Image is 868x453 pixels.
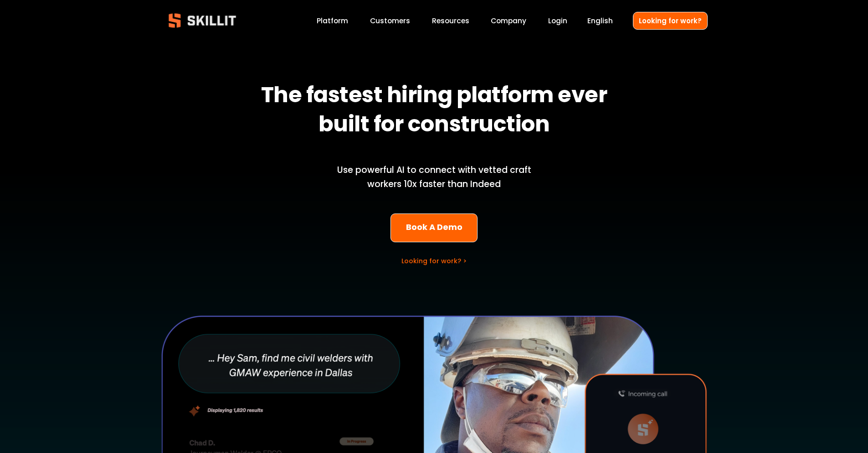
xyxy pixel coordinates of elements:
a: Platform [317,15,348,27]
p: Use powerful AI to connect with vetted craft workers 10x faster than Indeed [322,163,547,191]
span: English [587,16,613,26]
a: Login [548,15,567,27]
img: Skillit [161,7,244,34]
span: Resources [432,16,469,26]
a: Customers [370,15,410,27]
strong: The fastest hiring platform ever built for construction [261,78,611,145]
a: Looking for work? > [401,256,467,266]
div: language picker [587,15,613,27]
a: Book A Demo [390,213,478,242]
a: Company [491,15,526,27]
a: folder dropdown [432,15,469,27]
a: Looking for work? [633,12,708,30]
